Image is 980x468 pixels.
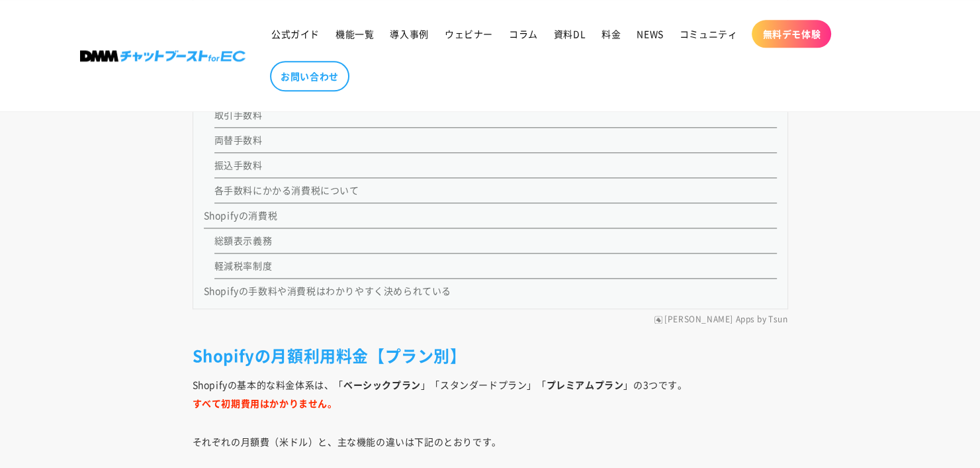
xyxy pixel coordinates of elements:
[335,28,374,40] span: 機能一覧
[343,378,421,391] strong: ベーシックプラン
[214,234,273,247] a: 総額表示義務
[664,314,755,325] a: [PERSON_NAME] Apps
[594,20,629,48] a: 料金
[214,158,263,171] a: 振込手数料
[757,314,766,325] span: by
[501,20,546,48] a: コラム
[193,345,788,365] h2: Shopifyの月額利用料金【プラン別】
[193,397,337,410] strong: すべて初期費用はかかりません。
[509,28,538,40] span: コラム
[768,314,787,325] a: Tsun
[390,28,428,40] span: 導入事例
[672,20,746,48] a: コミュニティ
[193,432,788,451] p: それぞれの月額費（米ドル）と、主な機能の違いは下記のとおりです。
[762,28,821,40] span: 無料デモ体験
[214,133,263,146] a: 両替手数料
[547,378,624,391] strong: プレミアムプラン
[193,375,788,412] p: Shopifyの基本的な料金体系は、「 」「スタンダードプラン」「 」の3つです。
[546,20,594,48] a: 資料DL
[214,183,359,197] a: 各手数料にかかる消費税について
[637,28,663,40] span: NEWS
[680,28,738,40] span: コミュニティ
[629,20,671,48] a: NEWS
[263,20,328,48] a: 公式ガイド
[445,28,493,40] span: ウェビナー
[554,28,586,40] span: 資料DL
[281,70,339,82] span: お問い合わせ
[328,20,382,48] a: 機能一覧
[80,50,245,62] img: 株式会社DMM Boost
[271,28,320,40] span: 公式ガイド
[270,61,349,91] a: お問い合わせ
[601,28,621,40] span: 料金
[654,316,662,324] img: RuffRuff Apps
[437,20,501,48] a: ウェビナー
[204,209,278,222] a: Shopifyの消費税
[752,20,831,48] a: 無料デモ体験
[214,108,263,121] a: 取引手数料
[214,259,273,272] a: 軽減税率制度
[382,20,436,48] a: 導入事例
[204,284,451,297] a: Shopifyの手数料や消費税はわかりやすく決められている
